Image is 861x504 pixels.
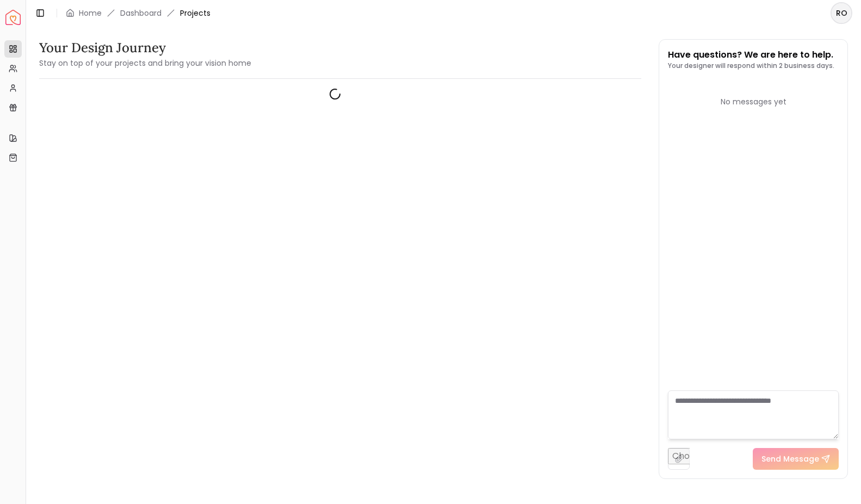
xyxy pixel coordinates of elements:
span: RO [832,3,851,23]
img: Spacejoy Logo [5,10,21,25]
a: Dashboard [120,8,162,18]
p: Have questions? We are here to help. [668,48,834,61]
h3: Your Design Journey [39,39,251,57]
small: Stay on top of your projects and bring your vision home [39,58,251,69]
button: RO [831,2,852,24]
a: Home [79,8,102,18]
span: Projects [180,8,210,18]
p: Your designer will respond within 2 business days. [668,61,834,70]
div: No messages yet [668,96,839,107]
a: Spacejoy [5,10,21,25]
nav: breadcrumb [66,8,210,18]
